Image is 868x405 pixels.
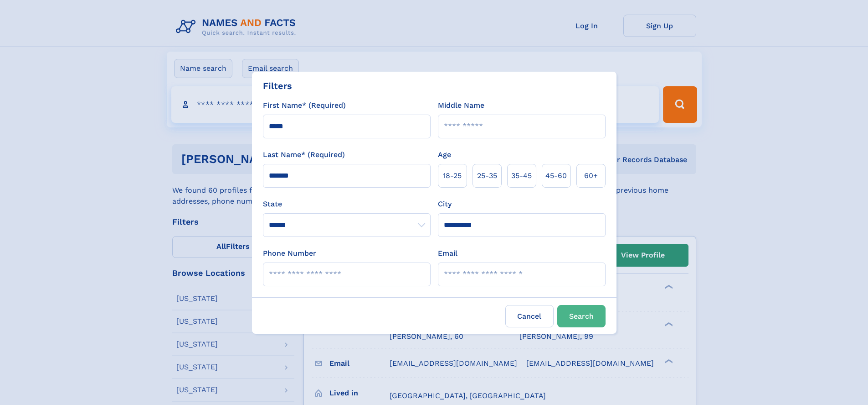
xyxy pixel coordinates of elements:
span: 35‑45 [511,170,532,181]
label: Middle Name [438,100,484,111]
span: 60+ [584,170,598,181]
label: State [263,199,431,210]
label: First Name* (Required) [263,100,346,111]
label: City [438,199,452,210]
button: Search [557,305,606,327]
span: 25‑35 [477,170,497,181]
label: Cancel [505,305,554,327]
div: Filters [263,79,292,93]
label: Email [438,248,457,259]
span: 45‑60 [545,170,567,181]
label: Phone Number [263,248,316,259]
span: 18‑25 [443,170,462,181]
label: Last Name* (Required) [263,149,345,160]
label: Age [438,149,451,160]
